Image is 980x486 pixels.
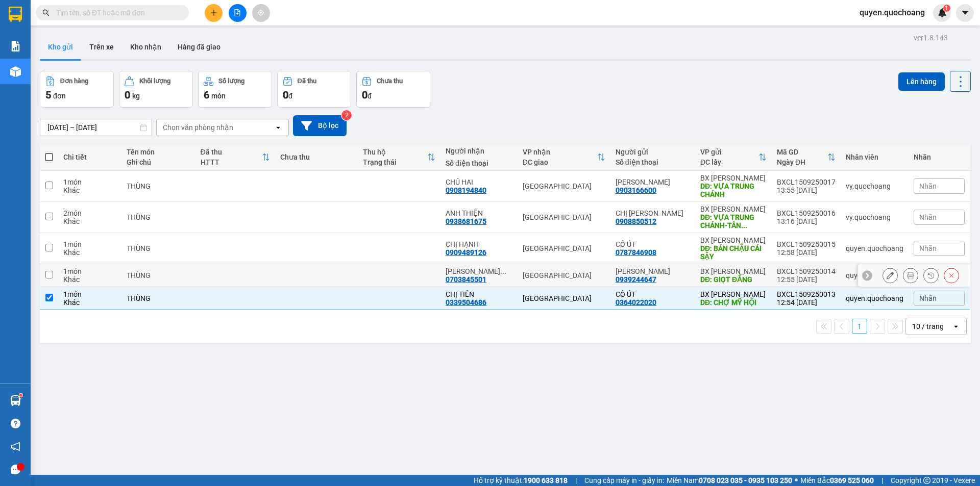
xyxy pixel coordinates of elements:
[616,158,690,166] div: Số điện thoại
[127,244,190,252] div: THÙNG
[9,53,23,64] span: DĐ:
[446,159,512,167] div: Số điện thoại
[518,144,610,171] th: Toggle SortBy
[293,115,347,136] button: Bộ lọc
[695,144,772,171] th: Toggle SortBy
[777,158,827,166] div: Ngày ĐH
[362,89,367,101] span: 0
[700,236,767,244] div: BX [PERSON_NAME]
[195,144,275,171] th: Toggle SortBy
[474,475,568,486] span: Hỗ trợ kỹ thuật:
[616,298,656,306] div: 0364022020
[63,267,116,275] div: 1 món
[288,92,292,100] span: đ
[777,298,836,306] div: 12:54 [DATE]
[616,217,656,225] div: 0908850512
[919,182,937,190] span: Nhãn
[63,240,116,248] div: 1 món
[846,271,903,279] div: quyen.quochoang
[700,182,767,198] div: DĐ: VỰA TRUNG CHÁNH
[358,144,440,171] th: Toggle SortBy
[700,290,767,298] div: BX [PERSON_NAME]
[777,148,827,156] div: Mã GD
[961,8,970,17] span: caret-down
[63,290,116,298] div: 1 món
[446,248,486,257] div: 0909489126
[40,35,81,59] button: Kho gửi
[9,47,157,101] span: VỰA TRUNG CHÁNH-[GEOGRAPHIC_DATA]
[63,209,116,217] div: 2 món
[777,178,836,186] div: BXCL1509250017
[257,9,264,16] span: aim
[919,244,937,252] span: Nhãn
[616,248,656,257] div: 0787846908
[446,267,512,275] div: DƯƠNG KIM CHUNG
[127,158,190,166] div: Ghi chú
[852,319,867,334] button: 1
[42,9,50,16] span: search
[912,321,944,331] div: 10 / trang
[616,148,690,156] div: Người gửi
[956,4,974,22] button: caret-down
[446,240,512,248] div: CHỊ HẠNH
[700,205,767,213] div: BX [PERSON_NAME]
[446,298,486,306] div: 0339504686
[252,4,270,22] button: aim
[298,78,316,85] div: Đã thu
[63,186,116,194] div: Khác
[945,5,948,12] span: 1
[283,89,288,101] span: 0
[127,213,190,221] div: THÙNG
[9,33,157,47] div: 0908850512
[846,153,903,161] div: Nhân viên
[56,7,177,18] input: Tìm tên, số ĐT hoặc mã đơn
[898,72,945,91] button: Lên hàng
[777,248,836,257] div: 12:58 [DATE]
[11,465,20,474] span: message
[943,5,950,12] sup: 1
[846,294,903,302] div: quyen.quochoang
[60,78,88,85] div: Đơn hàng
[63,178,116,186] div: 1 món
[446,275,486,284] div: 0703845501
[700,298,767,306] div: DĐ: CHỢ MỸ HỘI
[923,477,930,484] span: copyright
[883,268,898,283] div: Sửa đơn hàng
[446,186,486,194] div: 0908194840
[341,110,352,120] sup: 2
[363,158,427,166] div: Trạng thái
[741,221,747,229] span: ...
[446,178,512,186] div: CHÚ HAI
[830,476,874,484] strong: 0369 525 060
[127,182,190,190] div: THÙNG
[377,78,403,85] div: Chưa thu
[772,144,841,171] th: Toggle SortBy
[777,290,836,298] div: BXCL1509250013
[234,9,241,16] span: file-add
[523,294,605,302] div: [GEOGRAPHIC_DATA]
[127,148,190,156] div: Tên món
[700,174,767,182] div: BX [PERSON_NAME]
[201,148,262,156] div: Đã thu
[846,182,903,190] div: vy.quochoang
[204,89,209,101] span: 6
[914,153,965,161] div: Nhãn
[523,148,597,156] div: VP nhận
[851,6,933,19] span: quyen.quochoang
[125,89,130,101] span: 0
[700,275,767,284] div: DĐ: GIỌT ĐẮNG
[132,92,140,100] span: kg
[584,475,664,486] span: Cung cấp máy in - giấy in:
[63,153,116,161] div: Chi tiết
[938,8,947,17] img: icon-new-feature
[81,35,122,59] button: Trên xe
[229,4,247,22] button: file-add
[700,213,767,229] div: DĐ: VỰA TRUNG CHÁNH-TÂN TRƯỜNG
[356,71,430,108] button: Chưa thu0đ
[446,209,512,217] div: ANH THIỆN
[210,9,217,16] span: plus
[777,209,836,217] div: BXCL1509250016
[523,213,605,221] div: [GEOGRAPHIC_DATA]
[881,475,883,486] span: |
[914,32,948,43] div: ver 1.8.143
